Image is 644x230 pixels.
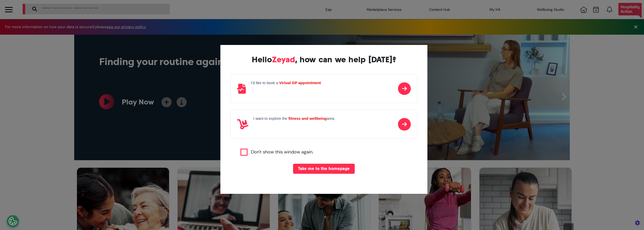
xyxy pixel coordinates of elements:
[7,215,19,227] button: Open Preferences
[279,81,321,85] strong: Virtual GP appointment
[251,149,313,156] label: Don't show this window again.
[230,55,417,64] div: Hello , how can we help [DATE]?
[293,164,355,174] button: Take me to the homepage
[272,55,295,64] span: Zeyad
[240,149,248,156] input: Agree to privacy policy
[251,81,321,85] h4: I'd like to book a
[289,116,327,121] strong: fitness and wellbeing
[253,116,335,121] h4: I want to explore the area.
